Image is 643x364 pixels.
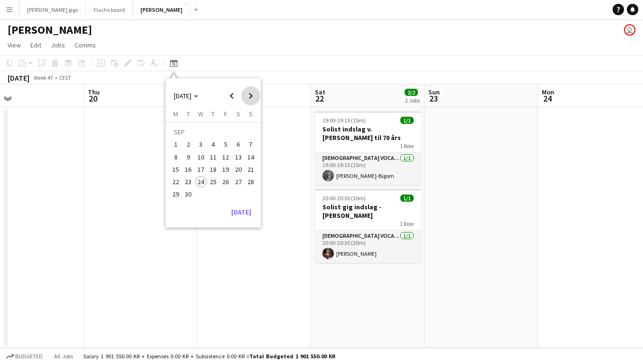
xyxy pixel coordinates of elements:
[195,138,207,150] button: 03-09-2025
[51,41,65,49] span: Jobs
[219,138,232,150] button: 05-09-2025
[182,188,194,200] button: 30-09-2025
[315,111,421,185] div: 19:00-19:15 (15m)1/1Solist indslag v. [PERSON_NAME] til 70 års1 Role[DEMOGRAPHIC_DATA] Vocal + Gu...
[232,151,244,163] button: 13-09-2025
[30,41,41,49] span: Edit
[542,88,554,96] span: Mon
[227,205,255,220] button: [DATE]
[249,110,253,118] span: S
[207,176,219,188] button: 25-09-2025
[170,176,182,188] button: 22-09-2025
[15,353,43,360] span: Budgeted
[208,164,219,175] span: 18
[233,164,244,175] span: 20
[208,151,219,163] span: 11
[400,117,414,124] span: 1/1
[52,353,75,360] span: All jobs
[170,151,182,163] button: 08-09-2025
[315,203,421,220] h3: Solist gig indslag - [PERSON_NAME]
[86,93,100,104] span: 20
[315,125,421,142] h3: Solist indslag v. [PERSON_NAME] til 70 års
[195,176,207,188] button: 24-09-2025
[195,151,207,163] span: 10
[220,139,231,150] span: 5
[183,151,194,163] span: 9
[133,0,190,19] button: [PERSON_NAME]
[182,138,194,150] button: 02-09-2025
[170,164,181,175] span: 15
[245,151,257,163] button: 14-09-2025
[405,97,420,104] div: 2 Jobs
[83,353,335,360] div: Salary 1 901 550.00 KR + Expenses 0.00 KR + Subsistence 0.00 KR =
[183,176,194,187] span: 23
[183,139,194,150] span: 2
[207,163,219,176] button: 18-09-2025
[315,189,421,263] app-job-card: 20:00-20:30 (30m)1/1Solist gig indslag - [PERSON_NAME]1 Role[DEMOGRAPHIC_DATA] Vocal + Guitar1/12...
[322,195,366,202] span: 20:00-20:30 (30m)
[207,151,219,163] button: 11-09-2025
[31,74,55,81] span: Week 47
[232,176,244,188] button: 27-09-2025
[232,163,244,176] button: 20-09-2025
[207,138,219,150] button: 04-09-2025
[540,93,554,104] span: 24
[5,351,44,362] button: Budgeted
[75,41,96,49] span: Comms
[220,151,231,163] span: 12
[182,163,194,176] button: 16-09-2025
[322,117,366,124] span: 19:00-19:15 (15m)
[173,110,178,118] span: M
[315,153,421,185] app-card-role: [DEMOGRAPHIC_DATA] Vocal + Guitar1/119:00-19:15 (15m)[PERSON_NAME]-Bigom
[222,86,241,105] button: Previous month
[233,151,244,163] span: 13
[170,87,202,104] button: Choose month and year
[232,138,244,150] button: 06-09-2025
[170,126,257,138] td: SEP
[19,0,86,19] button: [PERSON_NAME] gigs
[241,86,260,105] button: Next month
[47,39,69,51] a: Jobs
[405,89,418,96] span: 2/2
[71,39,100,51] a: Comms
[59,74,71,81] div: CEST
[245,176,256,187] span: 28
[245,139,256,150] span: 7
[170,188,182,200] button: 29-09-2025
[187,110,190,118] span: T
[183,164,194,175] span: 16
[8,23,92,37] h1: [PERSON_NAME]
[174,92,191,100] span: [DATE]
[233,176,244,187] span: 27
[170,176,181,187] span: 22
[4,39,25,51] a: View
[400,195,414,202] span: 1/1
[170,189,181,200] span: 29
[624,24,635,36] app-user-avatar: Asger Søgaard Hajslund
[86,0,133,19] button: Flachs board
[208,176,219,187] span: 25
[233,139,244,150] span: 6
[182,176,194,188] button: 23-09-2025
[195,176,207,187] span: 24
[219,151,232,163] button: 12-09-2025
[428,88,440,96] span: Sun
[195,163,207,176] button: 17-09-2025
[208,139,219,150] span: 4
[195,164,207,175] span: 17
[195,151,207,163] button: 10-09-2025
[219,176,232,188] button: 26-09-2025
[245,138,257,150] button: 07-09-2025
[211,110,215,118] span: T
[183,189,194,200] span: 30
[170,139,181,150] span: 1
[220,164,231,175] span: 19
[315,88,325,96] span: Sat
[224,110,227,118] span: F
[27,39,45,51] a: Edit
[182,151,194,163] button: 09-09-2025
[245,151,256,163] span: 14
[8,73,29,83] div: [DATE]
[427,93,440,104] span: 23
[313,93,325,104] span: 22
[8,41,21,49] span: View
